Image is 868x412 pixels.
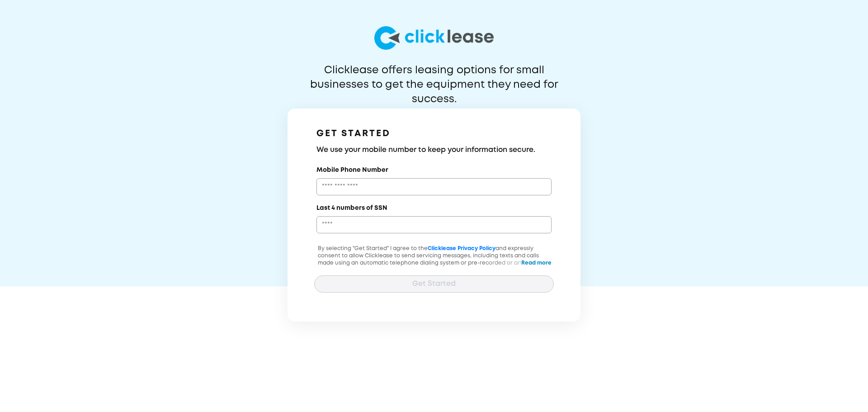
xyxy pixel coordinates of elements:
[374,26,494,50] img: logo-larg
[314,275,554,293] button: Get Started
[316,145,552,156] h3: We use your mobile number to keep your information secure.
[316,127,552,141] h1: GET STARTED
[288,63,580,92] p: Clicklease offers leasing options for small businesses to get the equipment they need for success.
[316,204,387,213] label: Last 4 numbers of SSN
[314,245,554,289] p: By selecting "Get Started" I agree to the and expressly consent to allow Clicklease to send servi...
[428,246,495,251] a: Clicklease Privacy Policy
[316,166,388,175] label: Mobile Phone Number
